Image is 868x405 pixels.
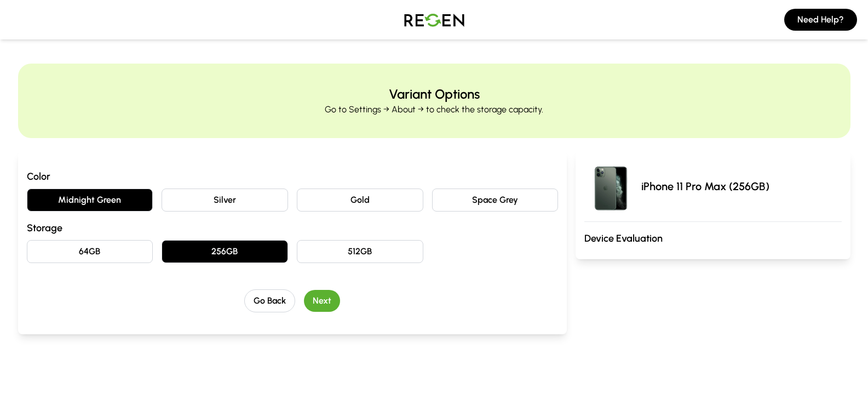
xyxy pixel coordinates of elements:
[396,4,473,35] img: Logo
[325,103,543,116] p: Go to Settings → About → to check the storage capacity.
[244,289,295,312] button: Go Back
[389,85,480,103] h2: Variant Options
[162,240,288,263] button: 256GB
[584,160,637,213] img: iPhone 11 Pro Max
[297,189,423,212] button: Gold
[162,189,288,212] button: Silver
[584,231,841,246] h3: Device Evaluation
[27,189,153,212] button: Midnight Green
[27,240,153,263] button: 64GB
[297,240,423,263] button: 512GB
[27,220,559,236] h3: Storage
[27,169,559,184] h3: Color
[641,179,769,194] p: iPhone 11 Pro Max (256GB)
[304,290,340,312] button: Next
[784,9,857,31] button: Need Help?
[432,189,559,212] button: Space Grey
